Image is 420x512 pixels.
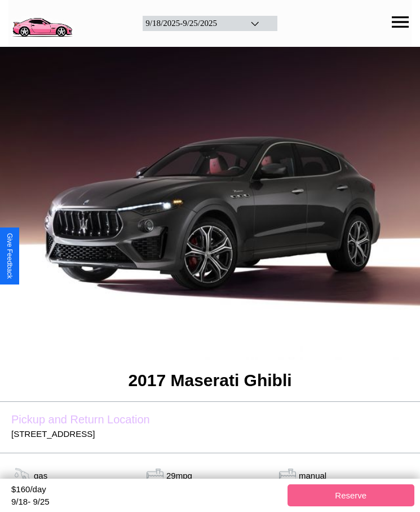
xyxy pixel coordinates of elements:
div: Give Feedback [6,233,14,279]
div: $ 160 /day [11,484,282,497]
label: Pickup and Return Location [11,413,409,426]
img: gas [11,467,34,484]
p: 29 mpg [166,468,192,483]
p: [STREET_ADDRESS] [11,426,409,441]
img: gas [276,467,299,484]
p: gas [34,468,47,483]
div: 9 / 18 - 9 / 25 [11,497,282,506]
p: manual [299,468,326,483]
img: tank [144,467,166,484]
div: 9 / 18 / 2025 - 9 / 25 / 2025 [145,19,236,28]
img: logo [8,6,76,39]
button: Reserve [288,484,415,506]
